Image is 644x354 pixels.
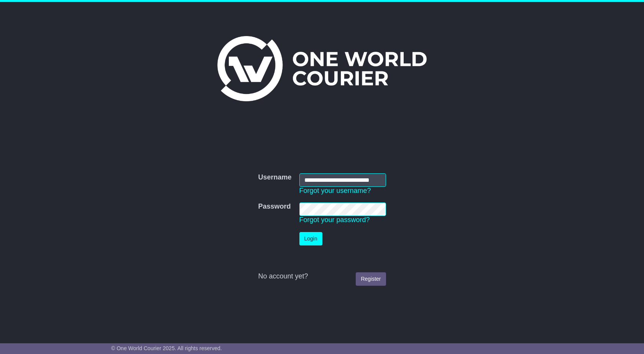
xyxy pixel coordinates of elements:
a: Forgot your username? [299,187,371,194]
span: © One World Courier 2025. All rights reserved. [111,345,222,351]
a: Forgot your password? [299,216,370,224]
label: Password [258,203,291,211]
label: Username [258,173,291,182]
img: One World [217,36,427,101]
div: No account yet? [258,272,386,281]
button: Login [299,232,322,245]
a: Register [356,272,386,286]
